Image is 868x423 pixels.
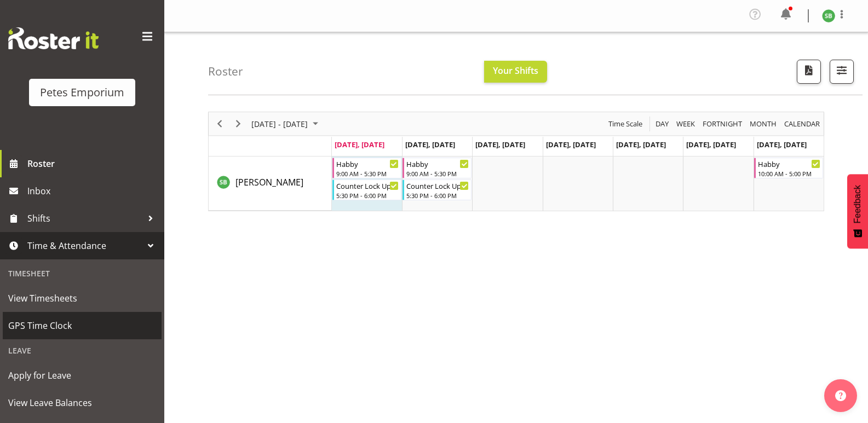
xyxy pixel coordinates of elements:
[853,185,863,223] span: Feedback
[3,285,162,312] a: View Timesheets
[27,155,159,172] span: Roster
[3,262,162,285] div: Timesheet
[484,61,547,83] button: Your Shifts
[847,174,868,248] button: Feedback - Show survey
[3,389,162,416] a: View Leave Balances
[27,183,159,199] span: Inbox
[40,84,124,101] div: Petes Emporium
[8,290,156,306] span: View Timesheets
[797,60,821,84] button: Download a PDF of the roster according to the set date range.
[830,60,854,84] button: Filter Shifts
[3,362,162,389] a: Apply for Leave
[8,27,99,49] img: Rosterit website logo
[27,210,142,227] span: Shifts
[8,367,156,384] span: Apply for Leave
[8,317,156,334] span: GPS Time Clock
[835,390,846,401] img: help-xxl-2.png
[822,9,835,22] img: stephanie-burden9828.jpg
[8,395,156,411] span: View Leave Balances
[3,339,162,362] div: Leave
[27,237,142,254] span: Time & Attendance
[3,312,162,339] a: GPS Time Clock
[208,65,243,78] h4: Roster
[493,65,538,77] span: Your Shifts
